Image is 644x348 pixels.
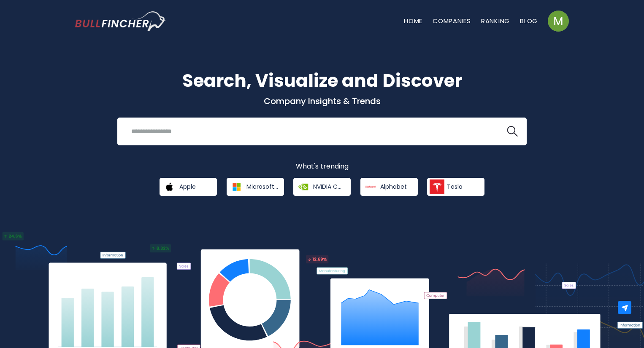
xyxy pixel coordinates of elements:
[246,183,278,190] span: Microsoft Corporation
[293,178,351,196] a: NVIDIA Corporation
[227,178,284,196] a: Microsoft Corporation
[75,11,166,31] a: Go to homepage
[75,67,569,94] h1: Search, Visualize and Discover
[404,16,422,25] a: Home
[447,183,463,190] span: Tesla
[380,183,407,190] span: Alphabet
[313,183,345,190] span: NVIDIA Corporation
[179,183,196,190] span: Apple
[507,126,518,137] img: search icon
[75,11,166,31] img: Bullfincher logo
[433,16,471,25] a: Companies
[481,16,510,25] a: Ranking
[160,178,217,196] a: Apple
[75,96,569,107] p: Company Insights & Trends
[360,178,418,196] a: Alphabet
[75,162,569,171] p: What's trending
[427,178,484,196] a: Tesla
[520,16,538,25] a: Blog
